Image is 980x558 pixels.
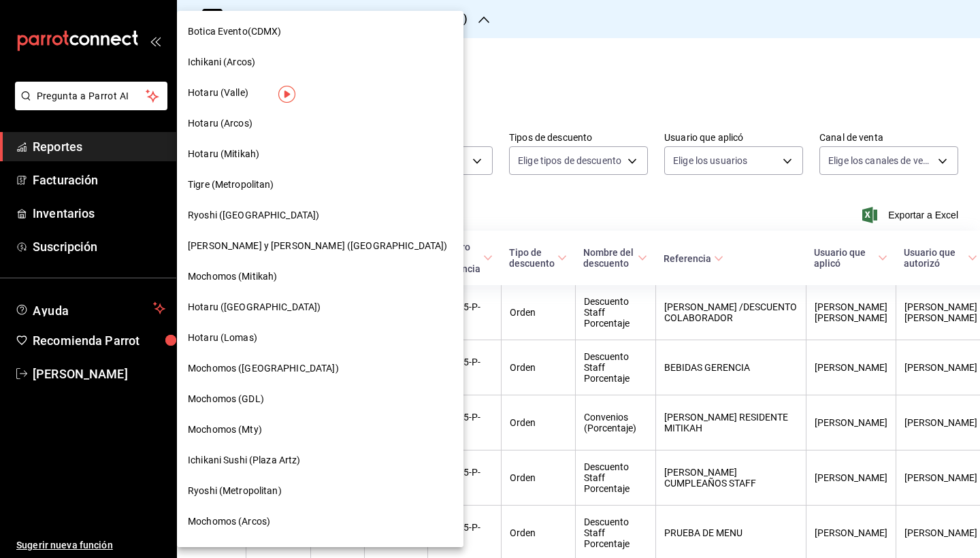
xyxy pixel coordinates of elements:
[188,392,264,406] span: Mochomos (GDL)
[188,453,301,467] span: Ichikani Sushi (Plaza Artz)
[177,169,463,200] div: Tigre (Metropolitan)
[188,300,321,314] span: Hotaru ([GEOGRAPHIC_DATA])
[177,353,463,384] div: Mochomos ([GEOGRAPHIC_DATA])
[177,445,463,476] div: Ichikani Sushi (Plaza Artz)
[188,514,270,529] span: Mochomos (Arcos)
[188,116,252,131] span: Hotaru (Arcos)
[188,269,277,284] span: Mochomos (Mitikah)
[177,200,463,231] div: Ryoshi ([GEOGRAPHIC_DATA])
[177,139,463,169] div: Hotaru (Mitikah)
[177,108,463,139] div: Hotaru (Arcos)
[177,47,463,78] div: Ichikani (Arcos)
[177,476,463,506] div: Ryoshi (Metropolitan)
[188,239,447,253] span: [PERSON_NAME] y [PERSON_NAME] ([GEOGRAPHIC_DATA])
[188,24,282,39] span: Botica Evento(CDMX)
[177,78,463,108] div: Hotaru (Valle)
[188,361,339,376] span: Mochomos ([GEOGRAPHIC_DATA])
[188,178,274,192] span: Tigre (Metropolitan)
[188,331,257,345] span: Hotaru (Lomas)
[177,292,463,323] div: Hotaru ([GEOGRAPHIC_DATA])
[278,86,295,103] img: Tooltip marker
[188,208,319,223] span: Ryoshi ([GEOGRAPHIC_DATA])
[188,423,262,437] span: Mochomos (Mty)
[177,506,463,537] div: Mochomos (Arcos)
[177,16,463,47] div: Botica Evento(CDMX)
[177,231,463,261] div: [PERSON_NAME] y [PERSON_NAME] ([GEOGRAPHIC_DATA])
[177,414,463,445] div: Mochomos (Mty)
[177,261,463,292] div: Mochomos (Mitikah)
[188,147,259,161] span: Hotaru (Mitikah)
[177,384,463,414] div: Mochomos (GDL)
[188,86,248,100] span: Hotaru (Valle)
[188,484,282,498] span: Ryoshi (Metropolitan)
[188,55,255,69] span: Ichikani (Arcos)
[177,323,463,353] div: Hotaru (Lomas)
